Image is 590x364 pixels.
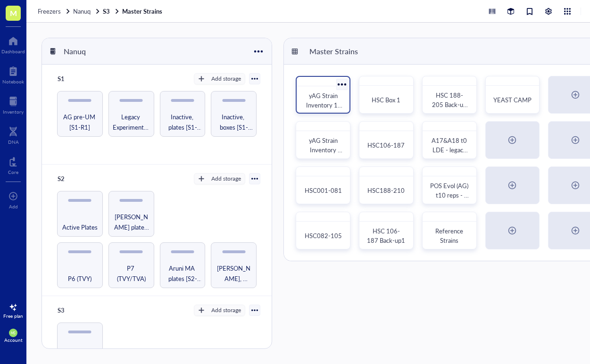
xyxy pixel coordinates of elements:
div: DNA [8,139,19,145]
span: A17&A18 t0 LDE - legacy EE [432,136,468,164]
span: P6 (TVY) [68,273,91,284]
span: P7 (TVY/TVA) [113,263,150,284]
a: Notebook [2,64,24,84]
span: HSC Box 1 [372,95,400,104]
div: Dashboard [1,49,25,54]
div: S2 [53,172,110,185]
span: HSC082-105 [305,231,342,240]
span: AG pre-UM [S1-R1] [61,112,99,132]
button: Add storage [194,305,245,316]
div: Nanuq [59,43,116,59]
span: Aruni MA plates [S2-R1] [164,263,201,284]
span: Legacy Experimental Evolution [S1-R2] [113,112,150,132]
div: Free plan [3,313,23,319]
span: Inactive, plates [S1-R3] [164,112,201,132]
span: Nanuq [73,7,91,16]
a: Freezers [38,7,71,16]
div: Add storage [211,306,241,314]
div: Inventory [3,109,24,115]
div: Account [4,337,23,343]
div: Add storage [211,174,241,183]
span: [PERSON_NAME], [PERSON_NAME] & [PERSON_NAME] boxes [S2-R2] [215,263,252,284]
span: MS [11,331,15,335]
span: M [10,7,17,19]
span: HSC 106-187 Back-up1 [367,226,405,245]
span: Reference Strains [435,226,465,245]
span: yAG Strain Inventory 1-100 [306,91,342,119]
span: [PERSON_NAME] plates [S2-R5] [113,212,150,232]
a: S3Master Strains [103,7,164,16]
div: S3 [53,304,110,317]
span: HSC001-081 [305,186,342,195]
span: yAG Strain Inventory 101-193 [309,136,343,164]
span: HSC188-210 [367,186,405,195]
a: Core [8,154,18,175]
div: Add [9,204,18,209]
div: Add storage [211,74,241,83]
span: Freezers [38,7,61,16]
a: DNA [8,124,19,145]
a: Nanuq [73,7,101,16]
span: Active Plates [62,222,98,232]
button: Add storage [194,73,245,84]
span: HSC 188-205 Back-up 1 [432,91,468,118]
a: Inventory [3,94,24,115]
span: Inactive, boxes [S1-R4] [215,112,252,132]
a: Dashboard [1,33,25,54]
div: Master Strains [305,43,362,59]
span: YEAST CAMP [493,95,532,104]
span: POS Evol (AG) t10 reps - throw out [430,181,470,209]
div: Core [8,169,18,175]
button: Add storage [194,173,245,184]
div: Notebook [2,79,24,84]
span: HSC106-187 [367,141,405,149]
div: S1 [53,72,110,85]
